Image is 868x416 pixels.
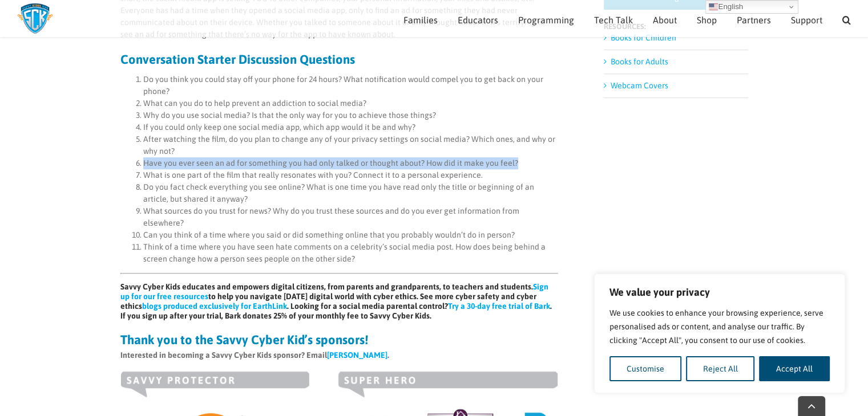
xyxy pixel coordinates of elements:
li: Can you think of a time where you said or did something online that you probably wouldn’t do in p... [143,229,558,241]
a: Try a 30-day free trial of Bark [448,301,550,311]
img: Savvy Cyber Kids Logo [17,3,53,34]
span: Support [791,15,822,25]
a: Books for Children [611,33,676,42]
strong: Conversation Starter Discussion Questions [120,52,355,67]
li: Do you think you could stay off your phone for 24 hours? What notification would compel you to ge... [143,74,558,97]
li: Do you fact check everything you see online? What is one time you have read only the title or beg... [143,181,558,205]
span: Educators [458,15,498,25]
span: Partners [737,15,771,25]
li: What can you do to help prevent an addiction to social media? [143,97,558,109]
a: blogs produced exclusively for EarthLink [142,301,287,311]
strong: Thank you to the Savvy Cyber Kid’s sponsors! [120,332,368,347]
span: Families [403,15,438,25]
li: Why do you use social media? Is that the only way for you to achieve those things? [143,109,558,121]
a: Sign up for our free resources [120,282,548,301]
li: If you could only keep one social media app, which app would it be and why? [143,121,558,133]
h6: Savvy Cyber Kids educates and empowers digital citizens, from parents and grandparents, to teache... [120,282,558,321]
span: Programming [518,15,574,25]
a: Webcam Covers [611,81,668,90]
button: Customise [609,356,681,381]
li: What sources do you trust for news? Why do you trust these sources and do you ever get informatio... [143,205,558,229]
li: What is one part of the film that really resonates with you? Connect it to a personal experience. [143,169,558,181]
li: After watching the film, do you plan to change any of your privacy settings on social media? Whic... [143,133,558,157]
span: Shop [697,15,717,25]
li: Think of a time where you have seen hate comments on a celebrity’s social media post. How does be... [143,241,558,265]
p: We value your privacy [609,286,830,299]
p: We use cookies to enhance your browsing experience, serve personalised ads or content, and analys... [609,306,830,347]
img: en [709,2,718,11]
a: Books for Adults [611,57,668,66]
span: About [653,15,677,25]
button: Accept All [759,356,830,381]
strong: Interested in becoming a Savvy Cyber Kids sponsor? Email . [120,350,389,360]
a: [PERSON_NAME] [327,350,387,360]
span: Tech Talk [594,15,633,25]
li: Have you ever seen an ad for something you had only talked or thought about? How did it make you ... [143,157,558,169]
button: Reject All [686,356,755,381]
